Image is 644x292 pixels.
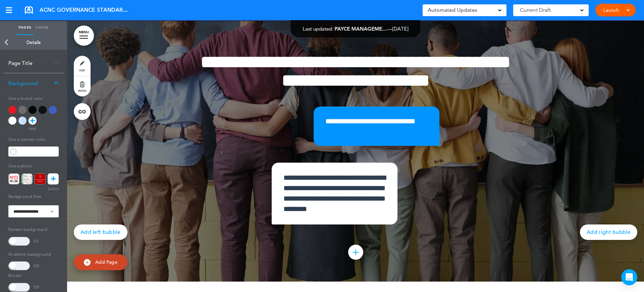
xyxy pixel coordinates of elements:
div: — [303,26,409,31]
span: Last updated: [303,26,333,32]
img: 1746598659536-DRABCD.jpg [21,173,33,184]
span: Current Draft [520,5,551,15]
a: MENU [74,26,94,46]
h5: Use a custom color [8,134,59,143]
h5: Background Size [8,191,59,201]
img: 1743652719875-SUSOBJECT.JPG [35,173,46,184]
span: Automated Updates [428,5,477,15]
a: delete [74,76,91,96]
h5: Use a photo [8,161,59,170]
a: Theme [34,20,50,35]
a: Add left bubble [74,224,127,240]
a: Add Page [74,254,127,270]
a: Launch [600,4,622,16]
div: Page Title [3,53,64,73]
img: 1754528396752-PAYCE-Foundation-logo-15885x6196.jpg [8,173,19,184]
div: On [33,239,39,243]
div: Off [33,264,39,268]
img: add.svg [84,259,91,266]
a: Pages [17,20,34,35]
h5: Border [8,270,59,280]
select: Background Size [8,205,59,217]
h5: Darken background [8,224,59,234]
span: Add Page [95,259,117,265]
span: PAYCE MANAGEME… [335,26,387,32]
a: Add right bubble [580,224,637,240]
a: style [74,56,91,76]
h5: Gradient background [8,249,59,258]
span: style [79,68,85,72]
img: arrow-down@2x.png [54,61,59,65]
div: Background [3,73,64,93]
span: [DATE] [392,26,409,32]
span: delete [78,88,87,92]
div: Open Intercom Messenger [621,269,637,285]
div: Off [33,285,39,289]
img: arrow-down@2x.png [54,81,59,85]
h5: Use a brand color [8,93,59,102]
span: ACNC GOVERNANCE STANDARDS - PAYCE FOUNDATION & PHILANTHROPIC FUND [40,6,130,14]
